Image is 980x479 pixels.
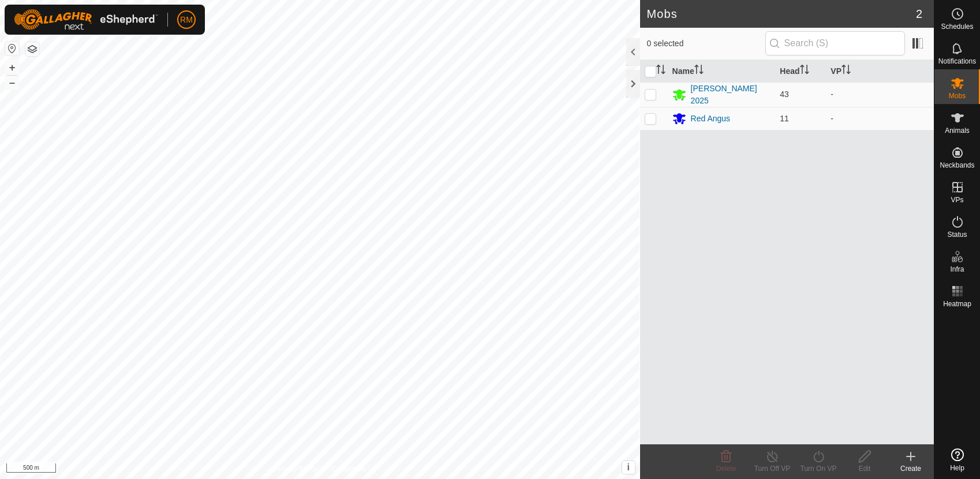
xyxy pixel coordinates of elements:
div: [PERSON_NAME] 2025 [691,83,771,107]
input: Search (S) [765,31,905,55]
span: RM [180,14,193,26]
span: Neckbands [940,162,974,169]
span: Animals [945,127,970,134]
button: + [5,61,19,75]
th: Name [668,60,776,83]
span: Mobs [949,92,966,99]
a: Privacy Policy [274,464,317,474]
span: Infra [950,266,964,273]
img: Gallagher Logo [14,9,158,30]
div: Turn Off VP [749,463,795,474]
span: i [627,462,629,472]
span: Status [947,231,967,238]
button: – [5,76,19,90]
p-sorticon: Activate to sort [694,66,704,76]
div: Create [888,463,934,474]
span: 43 [780,90,789,99]
span: Help [950,465,964,471]
div: Turn On VP [795,463,841,474]
a: Help [934,444,980,476]
button: Reset Map [5,42,19,55]
p-sorticon: Activate to sort [656,66,665,76]
span: Delete [716,465,736,473]
span: 0 selected [647,38,765,50]
a: Contact Us [331,464,365,474]
td: - [826,107,934,130]
th: Head [775,60,826,83]
p-sorticon: Activate to sort [841,66,851,76]
th: VP [826,60,934,83]
span: Schedules [941,23,973,30]
div: Edit [841,463,888,474]
h2: Mobs [647,7,916,21]
span: VPs [951,196,963,203]
div: Red Angus [691,113,731,125]
span: 11 [780,114,789,123]
span: Notifications [938,58,976,65]
span: 2 [916,5,922,23]
button: i [622,461,635,474]
p-sorticon: Activate to sort [800,66,809,76]
span: Heatmap [943,300,971,307]
td: - [826,82,934,107]
button: Map Layers [25,42,39,56]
